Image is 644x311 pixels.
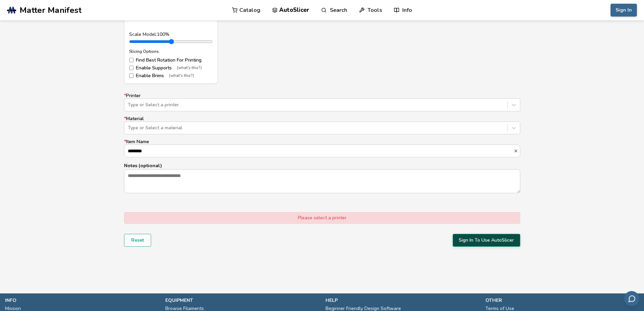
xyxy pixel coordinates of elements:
[124,234,151,247] button: Reset
[326,297,479,304] p: help
[453,234,520,247] button: Sign In To Use AutoSlicer
[129,65,213,71] label: Enable Supports
[129,66,134,70] input: Enable Supports(what's this?)
[20,5,81,15] span: Matter Manifest
[124,162,520,169] p: Notes (optional)
[129,17,213,22] div: File Size: 16.68MB
[124,212,520,224] div: Please select a printer
[128,125,129,131] input: *MaterialType or Select a material
[624,291,639,306] button: Send feedback via email
[165,297,319,304] p: equipment
[129,58,134,62] input: Find Best Rotation For Printing
[611,4,637,17] button: Sign In
[169,73,194,78] span: (what's this?)
[124,145,514,157] input: *Item Name
[5,297,159,304] p: info
[514,149,520,153] button: *Item Name
[129,32,213,37] div: Scale Model: 100 %
[128,102,129,108] input: *PrinterType or Select a printer
[129,73,213,79] label: Enable Brims
[124,139,520,157] label: Item Name
[129,73,134,78] input: Enable Brims(what's this?)
[129,58,213,63] label: Find Best Rotation For Printing
[129,49,213,54] div: Slicing Options:
[124,170,520,193] textarea: Notes (optional)
[485,297,639,304] p: other
[177,66,202,70] span: (what's this?)
[124,93,520,111] label: Printer
[124,116,520,134] label: Material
